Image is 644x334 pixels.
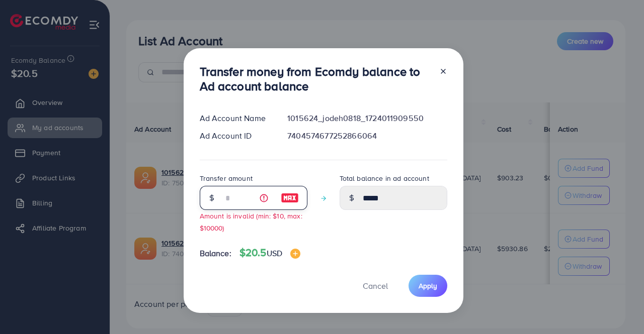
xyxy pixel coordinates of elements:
div: 7404574677252866064 [279,130,455,142]
button: Apply [409,275,447,296]
span: Apply [419,281,437,291]
div: Ad Account Name [192,113,280,124]
div: 1015624_jodeh0818_1724011909550 [279,113,455,124]
button: Cancel [350,275,400,296]
span: Balance: [200,248,231,259]
h3: Transfer money from Ecomdy balance to Ad account balance [200,64,431,93]
span: USD [267,248,282,259]
h4: $20.5 [239,247,300,259]
span: Cancel [363,280,388,291]
label: Total balance in ad account [340,173,429,183]
img: image [290,249,300,259]
iframe: Chat [601,289,636,326]
small: Amount is invalid (min: $10, max: $10000) [200,211,302,232]
div: Ad Account ID [192,130,280,142]
img: image [281,192,299,204]
label: Transfer amount [200,173,253,183]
